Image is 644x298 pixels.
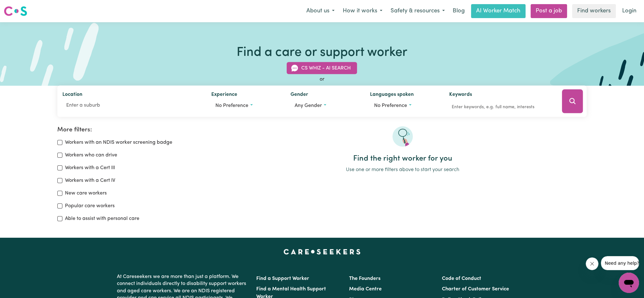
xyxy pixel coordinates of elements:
[65,139,172,146] label: Workers with an NDIS worker screening badge
[65,202,115,210] label: Popular care workers
[471,4,526,18] a: AI Worker Match
[442,287,509,292] a: Charter of Customer Service
[449,4,469,18] a: Blog
[57,126,211,134] h2: More filters:
[215,103,248,108] span: No preference
[4,4,38,10] span: Need any help?
[4,5,27,17] img: Careseekers logo
[290,100,360,112] button: Worker gender preference
[62,91,82,100] label: Location
[219,154,587,163] h2: Find the right worker for you
[65,177,115,184] label: Workers with a Cert IV
[449,91,472,100] label: Keywords
[219,166,587,174] p: Use one or more filters above to start your search
[374,103,407,108] span: No preference
[562,89,583,113] button: Search
[287,62,357,74] button: CS Whiz - AI Search
[618,4,640,18] a: Login
[370,91,414,100] label: Languages spoken
[449,102,553,112] input: Enter keywords, e.g. full name, interests
[531,4,567,18] a: Post a job
[302,4,339,18] button: About us
[65,215,139,222] label: Able to assist with personal care
[65,151,117,159] label: Workers who can drive
[65,189,107,197] label: New care workers
[57,76,586,83] div: or
[586,257,598,270] iframe: 关闭消息
[256,276,309,281] a: Find a Support Worker
[295,103,322,108] span: Any gender
[211,91,237,100] label: Experience
[442,276,481,281] a: Code of Conduct
[619,273,639,293] iframe: 启动消息传送窗口的按钮
[62,100,201,111] input: Enter a suburb
[370,100,439,112] button: Worker language preferences
[339,4,386,18] button: How it works
[290,91,308,100] label: Gender
[349,287,382,292] a: Media Centre
[65,164,115,172] label: Workers with a Cert III
[211,100,281,112] button: Worker experience options
[386,4,449,18] button: Safety & resources
[237,45,407,60] h1: Find a care or support worker
[601,256,639,270] iframe: 来自公司的消息
[4,4,27,18] a: Careseekers logo
[284,249,360,254] a: Careseekers home page
[572,4,616,18] a: Find workers
[349,276,380,281] a: The Founders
